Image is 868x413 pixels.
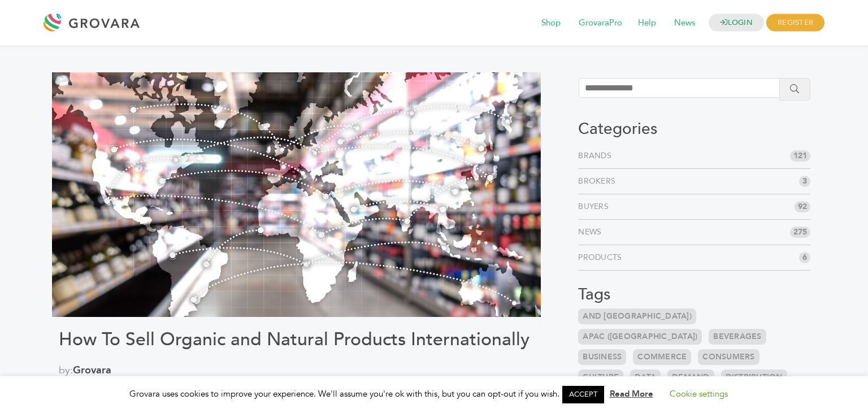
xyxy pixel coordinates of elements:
[578,150,616,162] a: Brands
[533,12,568,34] span: Shop
[578,369,623,385] a: Culture
[709,14,764,32] a: LOGIN
[578,176,620,187] a: Brokers
[578,201,613,212] a: Buyers
[578,252,626,263] a: Products
[630,369,661,385] a: Data
[670,388,728,399] a: Cookie settings
[562,386,604,403] a: ACCEPT
[630,12,664,34] span: Help
[533,17,568,29] a: Shop
[795,201,810,212] span: 92
[73,363,111,377] a: Grovara
[766,14,824,32] span: REGISTER
[667,369,714,385] a: Demand
[799,176,810,187] span: 3
[578,120,810,139] h3: Categories
[610,388,653,399] a: Read More
[633,349,691,365] a: Commerce
[578,329,702,345] a: APAC ([GEOGRAPHIC_DATA])
[578,308,696,324] a: and [GEOGRAPHIC_DATA])
[578,227,606,238] a: News
[59,329,534,350] h1: How To Sell Organic and Natural Products Internationally
[59,363,534,378] span: by:
[698,349,759,365] a: Consumers
[571,17,630,29] a: GrovaraPro
[129,388,739,399] span: Grovara uses cookies to improve your experience. We'll assume you're ok with this, but you can op...
[578,349,626,365] a: Business
[630,17,664,29] a: Help
[790,227,810,238] span: 275
[799,252,810,263] span: 6
[666,17,703,29] a: News
[721,369,787,385] a: Distribution
[571,12,630,34] span: GrovaraPro
[578,285,810,305] h3: Tags
[666,12,703,34] span: News
[790,150,810,162] span: 121
[709,329,766,345] a: Beverages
